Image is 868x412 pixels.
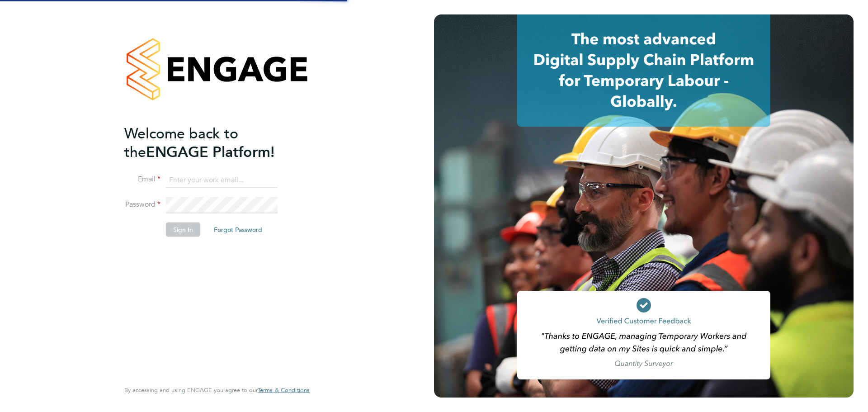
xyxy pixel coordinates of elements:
button: Forgot Password [207,223,269,237]
label: Email [124,175,160,184]
span: By accessing and using ENGAGE you agree to our [124,386,310,394]
label: Password [124,200,160,209]
input: Enter your work email... [166,172,278,188]
button: Sign In [166,223,200,237]
span: Terms & Conditions [258,386,310,394]
h2: ENGAGE Platform! [124,124,301,161]
span: Welcome back to the [124,124,238,161]
a: Terms & Conditions [258,387,310,394]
